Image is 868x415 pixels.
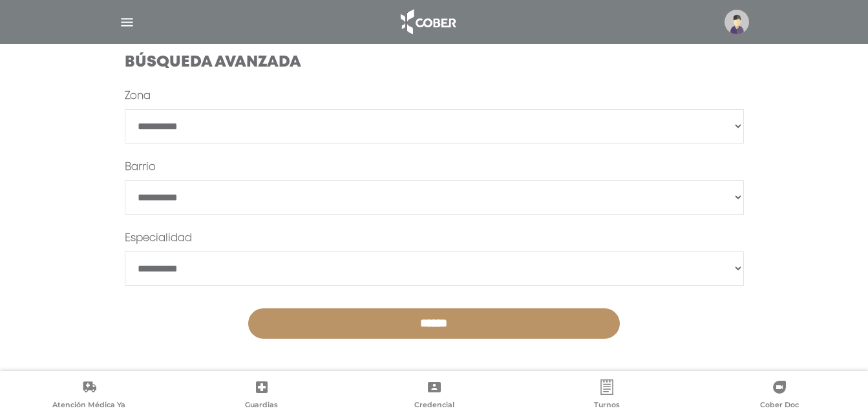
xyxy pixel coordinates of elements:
[414,400,454,412] span: Credencial
[125,160,156,175] label: Barrio
[125,231,192,246] label: Especialidad
[175,379,348,412] a: Guardias
[520,379,693,412] a: Turnos
[119,14,135,30] img: Cober_menu-lines-white.svg
[394,6,461,37] img: logo_cober_home-white.png
[245,400,278,412] span: Guardias
[725,10,749,34] img: profile-placeholder.svg
[594,400,620,412] span: Turnos
[125,54,744,72] h4: Búsqueda Avanzada
[52,400,125,412] span: Atención Médica Ya
[760,400,799,412] span: Cober Doc
[348,379,520,412] a: Credencial
[693,379,865,412] a: Cober Doc
[3,379,175,412] a: Atención Médica Ya
[125,89,151,104] label: Zona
